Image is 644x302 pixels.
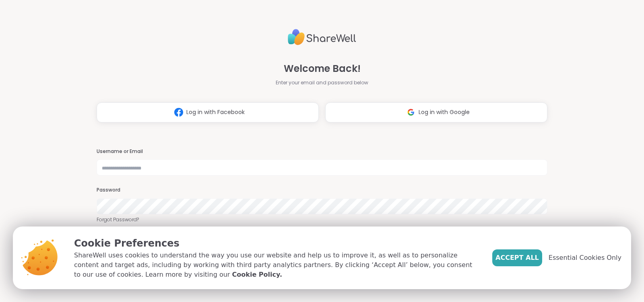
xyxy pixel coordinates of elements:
img: ShareWell Logomark [403,105,419,120]
span: Essential Cookies Only [549,253,621,263]
button: Log in with Facebook [97,102,319,122]
a: Cookie Policy. [232,270,282,280]
span: Accept All [495,253,539,263]
a: Forgot Password? [97,216,547,223]
span: Enter your email and password below [276,79,368,86]
span: Welcome Back! [284,61,361,76]
span: Log in with Google [419,108,470,116]
img: ShareWell Logo [288,26,356,49]
p: ShareWell uses cookies to understand the way you use our website and help us to improve it, as we... [74,251,479,280]
img: ShareWell Logomark [171,105,186,120]
button: Log in with Google [325,102,547,122]
h3: Password [97,187,547,194]
button: Accept All [492,249,542,266]
h3: Username or Email [97,148,547,155]
p: Cookie Preferences [74,236,479,251]
span: Log in with Facebook [186,108,245,116]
